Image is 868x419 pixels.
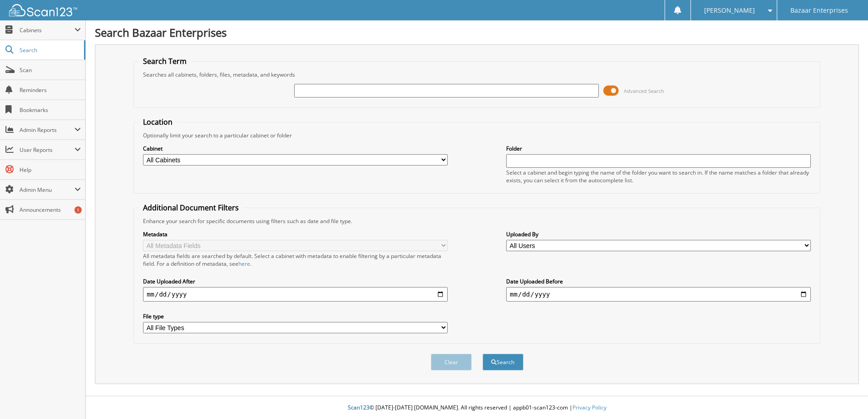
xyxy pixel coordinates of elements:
legend: Location [138,117,177,127]
span: Help [20,166,81,174]
div: © [DATE]-[DATE] [DOMAIN_NAME]. All rights reserved | appb01-scan123-com | [86,397,868,419]
legend: Additional Document Filters [138,203,243,213]
span: Reminders [20,86,81,94]
span: Search [20,46,79,54]
label: Date Uploaded Before [506,278,811,285]
button: Search [483,354,523,370]
h1: Search Bazaar Enterprises [95,25,859,40]
span: Bookmarks [20,106,81,114]
label: Date Uploaded After [143,278,448,285]
span: [PERSON_NAME] [704,8,755,13]
div: All metadata fields are searched by default. Select a cabinet with metadata to enable filtering b... [143,252,448,268]
img: scan123-logo-white.svg [9,4,77,16]
span: Scan123 [348,404,370,411]
label: Metadata [143,230,448,238]
label: Folder [506,145,811,152]
span: Cabinets [20,26,74,34]
input: end [506,287,811,302]
input: start [143,287,448,302]
button: Clear [431,354,472,370]
div: Select a cabinet and begin typing the name of the folder you want to search in. If the name match... [506,169,811,184]
a: here [238,260,250,268]
span: Admin Menu [20,186,74,194]
span: Announcements [20,206,81,214]
label: File type [143,312,448,320]
span: Advanced Search [624,88,664,94]
a: Privacy Policy [572,404,607,411]
legend: Search Term [138,56,191,66]
div: Optionally limit your search to a particular cabinet or folder [138,132,815,139]
span: Scan [20,66,81,74]
div: Enhance your search for specific documents using filters such as date and file type. [138,217,815,225]
div: Searches all cabinets, folders, files, metadata, and keywords [138,71,815,78]
label: Uploaded By [506,230,811,238]
div: 1 [74,206,82,214]
span: User Reports [20,146,74,154]
span: Admin Reports [20,126,74,134]
span: Bazaar Enterprises [790,8,848,13]
label: Cabinet [143,145,448,152]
